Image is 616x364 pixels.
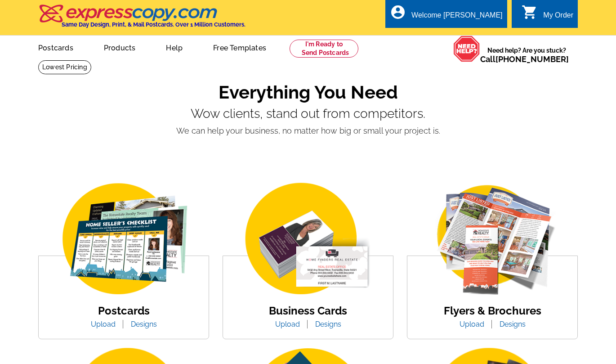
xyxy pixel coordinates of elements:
[47,180,200,299] img: img_postcard.png
[543,11,573,24] div: My Order
[444,304,541,317] a: Flyers & Brochures
[38,107,578,121] p: Wow clients, stand out from competitors.
[522,10,573,21] a: shopping_cart My Order
[38,81,578,103] h1: Everything You Need
[84,320,122,328] a: Upload
[38,125,578,137] p: We can help your business, no matter how big or small your project is.
[38,11,246,28] a: Same Day Design, Print, & Mail Postcards. Over 1 Million Customers.
[416,180,569,299] img: flyer-card.png
[480,46,573,64] span: Need help? Are you stuck?
[308,320,348,328] a: Designs
[269,304,347,317] a: Business Cards
[495,54,569,64] a: [PHONE_NUMBER]
[268,320,307,328] a: Upload
[390,4,406,20] i: account_circle
[453,36,480,62] img: help
[411,11,502,24] div: Welcome [PERSON_NAME]
[232,180,384,299] img: business-card.png
[152,36,197,58] a: Help
[453,320,491,328] a: Upload
[89,36,150,58] a: Products
[522,4,538,20] i: shopping_cart
[124,320,164,328] a: Designs
[98,304,150,317] a: Postcards
[24,36,88,58] a: Postcards
[199,36,281,58] a: Free Templates
[62,21,246,28] h4: Same Day Design, Print, & Mail Postcards. Over 1 Million Customers.
[480,54,569,64] span: Call
[493,320,532,328] a: Designs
